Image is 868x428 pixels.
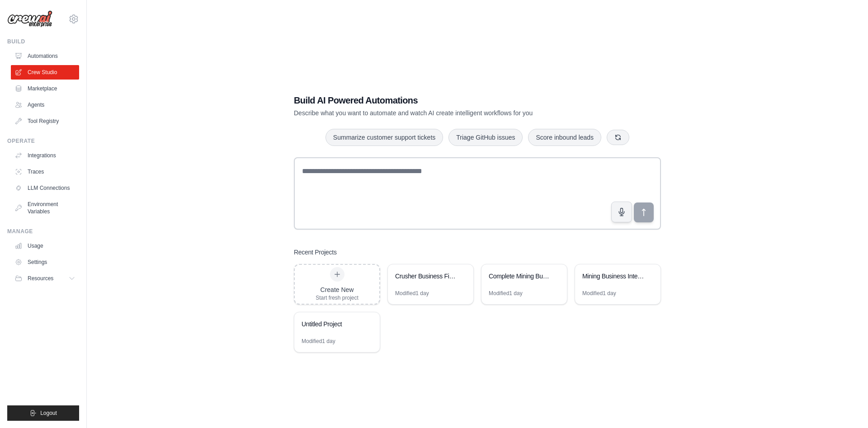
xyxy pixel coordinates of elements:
div: Operate [7,137,79,145]
div: Start fresh project [316,294,359,301]
a: Marketplace [11,81,79,96]
span: Resources [28,275,53,282]
div: Create New [316,285,359,294]
div: Crusher Business Financial Analytics [395,272,457,281]
button: Click to speak your automation idea [611,202,632,222]
div: Build [7,38,79,45]
div: Mining Business Intelligence Empire [582,272,644,281]
a: Agents [11,98,79,112]
button: Resources [11,271,79,286]
img: Logo [7,10,52,28]
button: Get new suggestions [607,130,629,145]
div: Modified 1 day [582,290,616,297]
button: Score inbound leads [528,129,601,146]
a: Tool Registry [11,114,79,128]
span: Logout [40,409,57,417]
div: Untitled Project [302,320,363,329]
a: LLM Connections [11,181,79,195]
div: Complete Mining Business Intelligence - Maps, Sheets & WhatsApp [489,272,551,281]
a: Automations [11,49,79,63]
a: Usage [11,239,79,253]
div: Modified 1 day [302,338,335,345]
a: Crew Studio [11,65,79,80]
div: Modified 1 day [489,290,523,297]
a: Integrations [11,148,79,163]
div: Modified 1 day [395,290,429,297]
p: Describe what you want to automate and watch AI create intelligent workflows for you [294,108,598,118]
a: Environment Variables [11,197,79,219]
h1: Build AI Powered Automations [294,94,598,107]
a: Traces [11,165,79,179]
div: Manage [7,228,79,235]
button: Triage GitHub issues [448,129,523,146]
a: Settings [11,255,79,269]
button: Summarize customer support tickets [325,129,443,146]
button: Logout [7,405,79,421]
h3: Recent Projects [294,248,337,257]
